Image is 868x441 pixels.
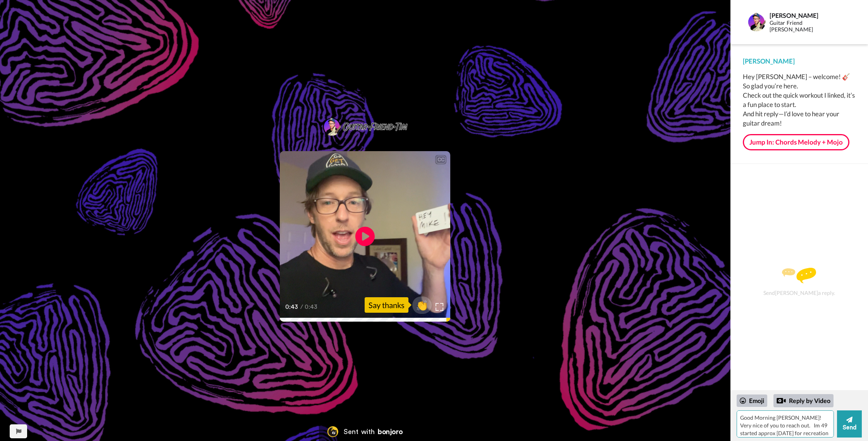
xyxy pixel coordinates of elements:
[305,302,318,312] span: 0:43
[747,13,766,31] img: Profile Image
[300,302,303,312] span: /
[743,57,856,66] div: [PERSON_NAME]
[782,268,816,283] img: message.svg
[319,422,411,441] a: Bonjoro LogoSent withbonjoro
[365,297,408,313] div: Say thanks
[436,303,443,311] img: Full screen
[837,410,862,438] button: Send
[322,117,408,136] img: 4168c7b9-a503-4c5a-8793-033c06aa830e
[436,156,446,164] div: CC
[770,20,847,33] div: Guitar Friend [PERSON_NAME]
[327,426,338,437] img: Bonjoro Logo
[773,394,834,407] div: Reply by Video
[285,302,299,312] span: 0:43
[777,396,786,405] div: Reply by Video
[378,428,403,435] div: bonjoro
[412,299,432,311] span: 👏
[412,296,432,314] button: 👏
[770,12,847,19] div: [PERSON_NAME]
[741,177,858,386] div: Send [PERSON_NAME] a reply.
[743,134,849,150] a: Jump In: Chords Melody + Mojo
[344,428,375,435] div: Sent with
[737,410,834,438] textarea: Good Morning [PERSON_NAME]! Very nice of you to reach out. Im 49 started approx [DATE] for recrea...
[737,394,767,407] div: Emoji
[743,72,856,128] div: Hey [PERSON_NAME] – welcome! 🎸 So glad you’re here. Check out the quick workout I linked, it’s a ...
